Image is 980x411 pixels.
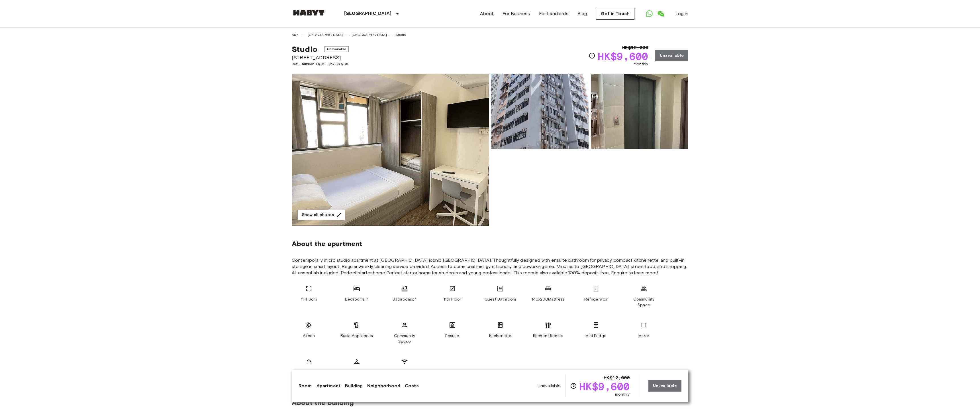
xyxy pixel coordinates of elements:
span: monthly [615,392,630,397]
svg: Check cost overview for full price breakdown. Please note that discounts apply to new joiners onl... [570,382,577,389]
span: About the apartment [292,239,362,248]
span: Kitchen Utensils [533,333,563,339]
span: Ensuite [445,333,459,339]
span: Studio [292,44,317,54]
p: [GEOGRAPHIC_DATA] [344,10,392,17]
a: Open WeChat [655,8,666,19]
span: [STREET_ADDRESS] [292,54,349,61]
a: Apartment [317,382,340,389]
a: [GEOGRAPHIC_DATA] [308,32,343,37]
span: Unavailable [324,46,349,52]
span: Basic Appliances [340,333,373,339]
a: Building [345,382,363,389]
span: Guest Bathroom [485,297,516,302]
a: Neighborhood [367,382,400,389]
span: Unavailable [538,383,561,389]
span: Mirror [638,333,650,339]
span: HK$12,000 [622,44,648,51]
span: Wifi [401,370,408,375]
span: 11th Floor [444,297,462,302]
span: HK$9,600 [598,51,648,61]
span: Shower [302,370,316,375]
a: Log in [675,10,688,17]
span: Bedrooms: 1 [345,297,368,302]
img: Picture of unit HK-01-067-076-01 [491,74,589,149]
a: Get in Touch [596,8,634,20]
span: 11.4 Sqm [301,297,317,302]
span: Bathrooms: 1 [393,297,417,302]
a: [GEOGRAPHIC_DATA] [352,32,387,37]
a: About [480,10,493,17]
span: Aircon [303,333,315,339]
img: Habyt [292,10,326,16]
a: Open WhatsApp [644,8,655,19]
span: 140x200Mattress [532,297,565,302]
img: Marketing picture of unit HK-01-067-076-01 [292,74,489,226]
span: HK$9,600 [579,381,630,392]
a: For Landlords [539,10,568,17]
span: HK$12,000 [604,374,630,381]
a: For Business [503,10,530,17]
span: Community Space [627,297,661,308]
a: Room [299,382,312,389]
a: Asia [292,32,299,37]
span: Ref. number HK-01-067-076-01 [292,61,349,67]
button: Show all photos [297,210,345,220]
span: Mini Fridge [585,333,607,339]
span: Kitchenette [489,333,512,339]
img: Picture of unit HK-01-067-076-01 [591,74,688,149]
span: monthly [634,61,648,67]
a: Costs [405,382,419,389]
span: Community Space [387,333,422,344]
span: About the building [292,398,354,407]
span: Contemporary micro studio apartment at [GEOGRAPHIC_DATA] iconic [GEOGRAPHIC_DATA]. Thoughtfully d... [292,257,688,276]
svg: Check cost overview for full price breakdown. Please note that discounts apply to new joiners onl... [589,52,595,59]
a: Studio [396,32,406,37]
a: Blog [577,10,587,17]
span: Wardrobe [347,370,366,375]
span: Refrigerator [584,297,608,302]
